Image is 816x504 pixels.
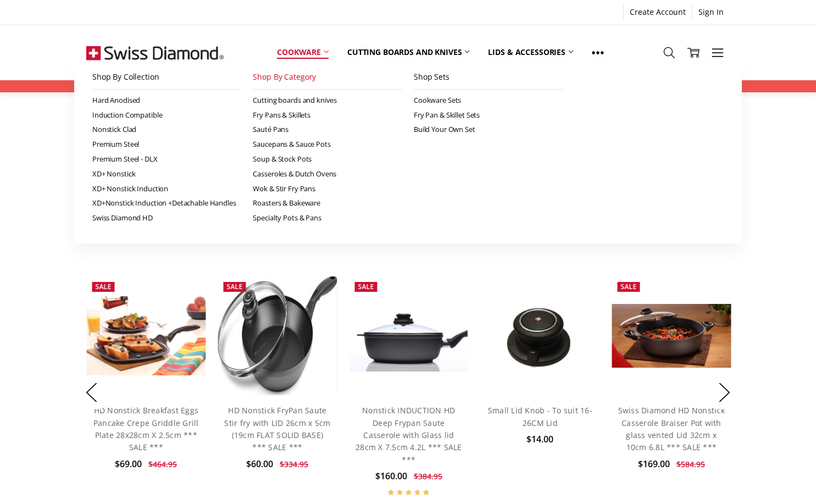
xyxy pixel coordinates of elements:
[526,433,553,445] span: $14.00
[618,405,725,452] a: Swiss Diamond HD Nonstick Casserole Braiser Pot with glass vented Lid 32cm x 10cm 6.8L *** SALE ***
[375,470,407,482] span: $160.00
[80,375,102,409] button: Previous
[224,405,330,452] a: HD Nonstick FryPan Saute Stir fry with LID 26cm x 5cm (19cm FLAT SOLID BASE) *** SALE ***
[624,4,692,20] a: Create Account
[676,459,705,469] span: $584.95
[86,296,206,376] img: HD Nonstick Breakfast Eggs Pancake Crepe Griddle Grill Plate 28x28cm X 2.5cm *** SALE ***
[582,40,613,65] a: Show All
[226,282,242,291] span: Sale
[280,459,308,469] span: $334.95
[612,304,731,368] img: Swiss Diamond HD Nonstick Casserole Braiser Pot with glass vented Lid 32cm x 10cm 6.8L *** SALE ***
[148,459,177,469] span: $464.95
[612,276,731,396] a: Swiss Diamond HD Nonstick Casserole Braiser Pot with glass vented Lid 32cm x 10cm 6.8L *** SALE ***
[714,375,736,409] button: Next
[480,276,599,396] a: Small Lid Knob - To suit 16-26CM Lid
[218,276,337,396] img: HD Nonstick FryPan Saute Stir fry with LID 26cm x 5cm (19cm FLAT SOLID BASE) *** SALE ***
[253,65,402,90] a: Shop By Category
[356,405,462,465] a: Nonstick INDUCTION HD Deep Frypan Saute Casserole with Glass lid 28cm X 7.5cm 4.2L *** SALE ***
[491,276,589,396] img: Small Lid Knob - To suit 16-26CM Lid
[93,405,199,452] a: HD Nonstick Breakfast Eggs Pancake Crepe Griddle Grill Plate 28x28cm X 2.5cm *** SALE ***
[246,458,273,470] span: $60.00
[414,65,563,90] a: Shop Sets
[358,282,374,291] span: Sale
[349,276,468,396] a: Nonstick INDUCTION HD Deep Frypan Saute Casserole with Glass lid 28cm X 7.5cm 4.2L *** SALE ***
[488,405,592,428] a: Small Lid Knob - To suit 16-26CM Lid
[414,471,442,481] span: $384.95
[95,282,111,291] span: Sale
[620,282,636,291] span: Sale
[638,458,670,470] span: $169.00
[338,40,479,64] a: Cutting boards and knives
[479,40,582,64] a: Lids & Accessories
[115,458,142,470] span: $69.00
[692,4,730,20] a: Sign In
[86,276,206,396] a: HD Nonstick Breakfast Eggs Pancake Crepe Griddle Grill Plate 28x28cm X 2.5cm *** SALE ***
[268,40,338,64] a: Cookware
[349,300,468,372] img: Nonstick INDUCTION HD Deep Frypan Saute Casserole with Glass lid 28cm X 7.5cm 4.2L *** SALE ***
[86,25,224,80] img: Free Shipping On Every Order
